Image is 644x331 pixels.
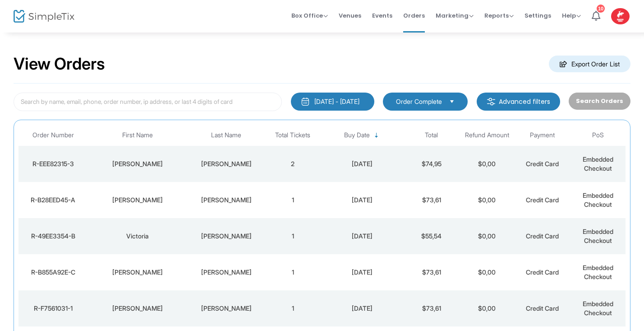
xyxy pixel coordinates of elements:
span: Reports [484,11,514,20]
h2: View Orders [14,54,105,74]
span: Box Office [291,11,328,20]
span: Embedded Checkout [583,300,613,317]
span: Credit Card [526,232,559,240]
img: monthly [301,97,310,106]
td: $0,00 [459,218,515,254]
button: [DATE] - [DATE] [291,93,374,111]
span: Marketing [436,11,474,20]
td: $0,00 [459,254,515,290]
span: Payment [530,131,555,139]
div: Rosalie [90,159,185,168]
div: 2025-08-22 [323,304,401,313]
div: 2025-08-22 [323,232,401,241]
td: $74,95 [404,146,459,182]
span: Credit Card [526,268,559,276]
span: Events [372,4,392,27]
td: $55,54 [404,218,459,254]
span: Sortable [373,132,380,139]
div: Jacob [90,304,185,313]
td: $73,61 [404,254,459,290]
span: Credit Card [526,160,559,168]
td: 1 [265,290,321,326]
div: [DATE] - [DATE] [314,97,359,106]
span: PoS [592,131,604,139]
td: 2 [265,146,321,182]
span: Orders [403,4,425,27]
div: R-49EE3354-B [21,232,86,241]
td: 1 [265,182,321,218]
td: $73,61 [404,290,459,326]
m-button: Export Order List [549,56,630,72]
m-button: Advanced filters [477,93,560,111]
div: Victoria [90,232,185,241]
div: 2025-08-22 [323,268,401,277]
th: Refund Amount [459,125,515,146]
th: Total Tickets [265,125,321,146]
span: Credit Card [526,196,559,204]
div: R-F7561031-1 [21,304,86,313]
span: Order Number [32,131,74,139]
td: $0,00 [459,290,515,326]
td: $73,61 [404,182,459,218]
span: Settings [524,4,551,27]
span: First Name [122,131,153,139]
div: R-B855A92E-C [21,268,86,277]
div: 2025-08-22 [323,159,401,168]
td: $0,00 [459,146,515,182]
div: Ferland [190,268,263,277]
span: Embedded Checkout [583,264,613,280]
div: Loise [90,196,185,205]
div: Dostie [190,232,263,241]
div: Pierre-Olivier [90,268,185,277]
div: Dumont-Dionne [190,159,263,168]
span: Embedded Checkout [583,191,613,208]
input: Search by name, email, phone, order number, ip address, or last 4 digits of card [14,93,282,111]
span: Help [562,11,581,20]
span: Order Complete [396,97,442,106]
img: filter [487,97,496,106]
td: 1 [265,254,321,290]
span: Embedded Checkout [583,228,613,244]
td: $0,00 [459,182,515,218]
div: R-B28EED45-A [21,196,86,205]
div: Bergeron [190,304,263,313]
span: Last Name [211,131,241,139]
span: Buy Date [344,131,370,139]
div: 10 [597,5,605,13]
th: Total [404,125,459,146]
button: Select [446,97,458,107]
span: Venues [339,4,361,27]
div: Duguay [190,196,263,205]
div: R-EEE82315-3 [21,159,86,168]
span: Credit Card [526,304,559,312]
td: 1 [265,218,321,254]
span: Embedded Checkout [583,155,613,172]
div: 2025-08-22 [323,196,401,205]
